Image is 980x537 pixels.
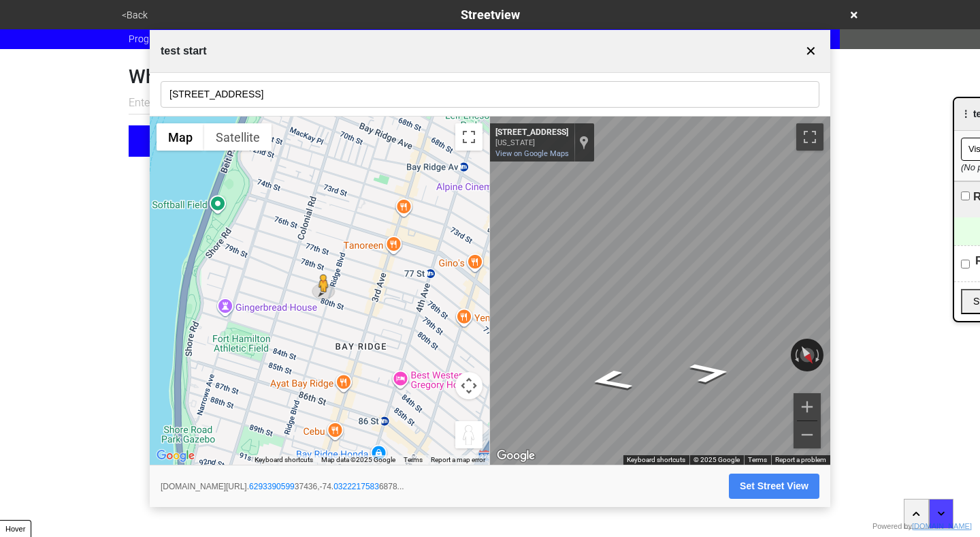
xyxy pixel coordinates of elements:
button: Map camera controls [455,372,483,399]
button: Drag Pegman onto the map to open Street View [455,421,483,448]
button: Toggle fullscreen view [796,123,823,151]
a: Report a problem [775,456,826,463]
a: View on Google Maps [495,149,569,158]
a: 0322217583 [333,482,379,491]
button: Rotate counterclockwise [791,339,800,371]
button: Reset the view [793,337,821,372]
span: Streetview [461,7,520,22]
div: Street View [490,117,830,465]
input: Search for a location... [161,81,819,108]
path: Go East, 79th St [571,365,651,396]
div: [US_STATE] [495,138,568,147]
button: Show street map [157,123,204,151]
button: Zoom in [794,393,821,420]
a: Terms (opens in new tab) [748,456,767,463]
input: Enter the google map streetview url [129,92,674,114]
a: 6293390599 [249,482,295,491]
a: Report a map error [431,456,485,463]
button: Rotate clockwise [814,339,823,371]
path: Go West, 79th St [672,357,749,388]
a: Open this area in Google Maps (opens a new window) [153,447,198,465]
a: Show location on map [579,135,589,150]
a: Open this area in Google Maps (opens a new window) [493,447,538,465]
button: Keyboard shortcuts [255,455,313,465]
span: [DOMAIN_NAME][URL]. 37436,-74. 6878... [161,480,404,493]
div: [STREET_ADDRESS] [495,127,568,138]
button: Set Street View [729,474,819,499]
button: Zoom out [794,421,821,448]
img: Google [153,447,198,465]
button: OK [129,125,197,157]
span: test start [161,43,207,59]
button: Show satellite imagery [204,123,272,151]
span: © 2025 Google [693,456,740,463]
span: Progress 6 / 7 completed [129,32,226,46]
img: Google [493,447,538,465]
button: Toggle fullscreen view [455,123,483,151]
div: Powered by [872,521,972,532]
h1: What is the streetview for this location (leave blank for default)? [129,65,674,89]
div: Map [490,117,830,465]
button: <Back [118,7,152,23]
button: Keyboard shortcuts [627,455,685,465]
a: Terms (opens in new tab) [404,456,423,463]
a: [DOMAIN_NAME] [912,522,972,530]
button: ✕ [802,38,819,64]
span: Map data ©2025 Google [321,456,395,463]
